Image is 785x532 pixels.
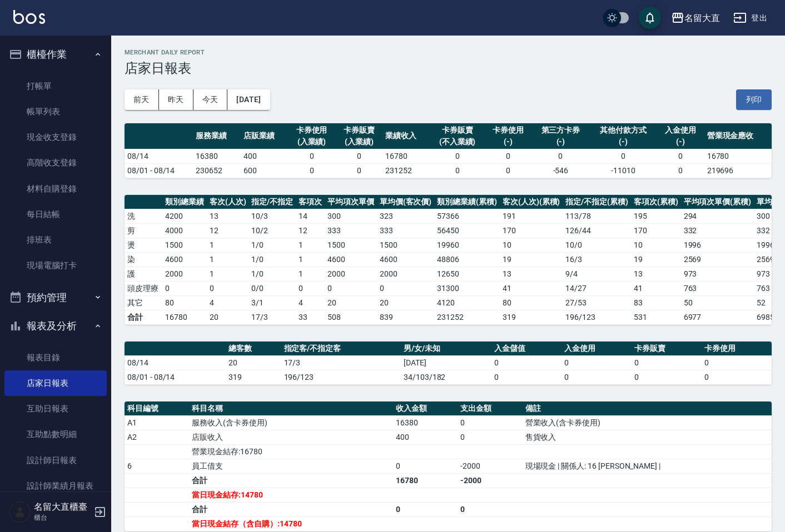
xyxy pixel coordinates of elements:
[193,149,240,163] td: 16380
[207,223,249,238] td: 12
[631,267,681,281] td: 13
[125,49,772,56] h2: Merchant Daily Report
[535,124,587,136] div: 第三方卡券
[500,195,563,209] th: 客次(人次)(累積)
[125,223,162,238] td: 剪
[434,281,500,295] td: 31300
[325,310,377,324] td: 508
[249,195,296,209] th: 指定/不指定
[433,124,482,136] div: 卡券販賣
[592,124,654,136] div: 其他付款方式
[523,430,772,444] td: 售貨收入
[125,209,162,223] td: 洗
[325,238,377,252] td: 1500
[162,281,207,295] td: 0
[500,252,563,267] td: 19
[296,238,325,252] td: 1
[377,295,435,310] td: 20
[249,252,296,267] td: 1 / 0
[430,163,485,178] td: 0
[631,223,681,238] td: 170
[4,124,107,150] a: 現金收支登錄
[500,209,563,223] td: 191
[563,252,631,267] td: 16 / 3
[241,149,288,163] td: 400
[4,396,107,421] a: 互助日報表
[667,7,724,29] button: 名留大直
[189,502,392,516] td: 合計
[249,267,296,281] td: 1 / 0
[34,501,91,513] h5: 名留大直櫃臺
[485,163,532,178] td: 0
[631,209,681,223] td: 195
[288,163,335,178] td: 0
[325,295,377,310] td: 20
[296,281,325,295] td: 0
[125,123,772,178] table: a dense table
[434,223,500,238] td: 56450
[681,238,754,252] td: 1996
[125,267,162,281] td: 護
[681,295,754,310] td: 50
[162,223,207,238] td: 4000
[189,415,392,430] td: 服務收入(含卡券使用)
[434,295,500,310] td: 4120
[226,342,281,356] th: 總客數
[523,401,772,416] th: 備註
[4,73,107,99] a: 打帳單
[162,295,207,310] td: 80
[523,459,772,473] td: 現場現金 | 關係人: 16 [PERSON_NAME] |
[125,459,189,473] td: 6
[162,195,207,209] th: 類別總業績
[736,89,772,110] button: 列印
[589,149,657,163] td: 0
[162,267,207,281] td: 2000
[125,281,162,295] td: 頭皮理療
[125,430,189,444] td: A2
[325,281,377,295] td: 0
[189,488,392,502] td: 當日現金結存:14780
[4,370,107,396] a: 店家日報表
[681,195,754,209] th: 平均項次單價(累積)
[702,355,772,370] td: 0
[338,124,380,136] div: 卡券販賣
[325,195,377,209] th: 平均項次單價
[4,312,107,340] button: 報表及分析
[563,195,631,209] th: 指定/不指定(累積)
[189,516,392,531] td: 當日現金結存（含自購）:14780
[193,89,228,110] button: 今天
[162,209,207,223] td: 4200
[491,370,562,384] td: 0
[4,150,107,175] a: 高階收支登錄
[4,40,107,69] button: 櫃檯作業
[458,430,522,444] td: 0
[207,209,249,223] td: 13
[159,89,193,110] button: 昨天
[377,252,435,267] td: 4600
[207,295,249,310] td: 4
[4,253,107,278] a: 現場電腦打卡
[382,123,430,149] th: 業績收入
[563,310,631,324] td: 196/123
[249,223,296,238] td: 10 / 2
[193,123,240,149] th: 服務業績
[563,223,631,238] td: 126 / 44
[335,149,382,163] td: 0
[162,238,207,252] td: 1500
[296,195,325,209] th: 客項次
[125,310,162,324] td: 合計
[296,209,325,223] td: 14
[523,415,772,430] td: 營業收入(含卡券使用)
[34,513,91,523] p: 櫃台
[125,370,226,384] td: 08/01 - 08/14
[13,10,45,24] img: Logo
[125,401,772,531] table: a dense table
[491,342,562,356] th: 入金儲值
[631,310,681,324] td: 531
[401,370,492,384] td: 34/103/182
[485,149,532,163] td: 0
[458,459,522,473] td: -2000
[226,370,281,384] td: 319
[632,370,702,384] td: 0
[125,238,162,252] td: 燙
